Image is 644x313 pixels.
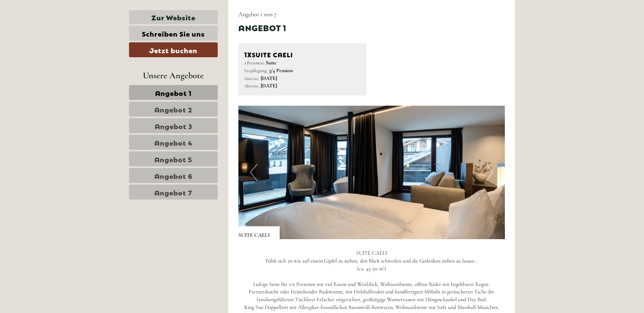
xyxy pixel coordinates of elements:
[154,187,192,197] span: Angebot 7
[486,164,493,181] button: Next
[129,10,218,24] a: Zur Website
[244,60,264,66] small: 2 Personen:
[238,11,277,18] span: Angebot 1 von 7
[154,104,192,114] span: Angebot 2
[244,83,259,89] small: Abreise:
[238,226,280,239] div: SUITE CAELI
[155,121,192,130] span: Angebot 3
[238,106,505,239] img: image
[129,26,218,41] a: Schreiben Sie uns
[250,164,257,181] button: Previous
[244,49,361,59] div: SUITE CAELI
[154,154,192,164] span: Angebot 5
[261,75,277,82] b: [DATE]
[154,171,193,180] span: Angebot 6
[261,82,277,89] b: [DATE]
[129,69,218,82] div: Unsere Angebote
[244,68,267,74] small: Verpflegung:
[269,67,293,74] b: 3/4 Pension
[155,88,192,97] span: Angebot 1
[154,138,193,147] span: Angebot 4
[266,59,277,66] b: Suite
[129,42,218,57] a: Jetzt buchen
[244,76,259,81] small: Anreise:
[238,22,286,33] div: Angebot 1
[244,49,252,59] b: 1x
